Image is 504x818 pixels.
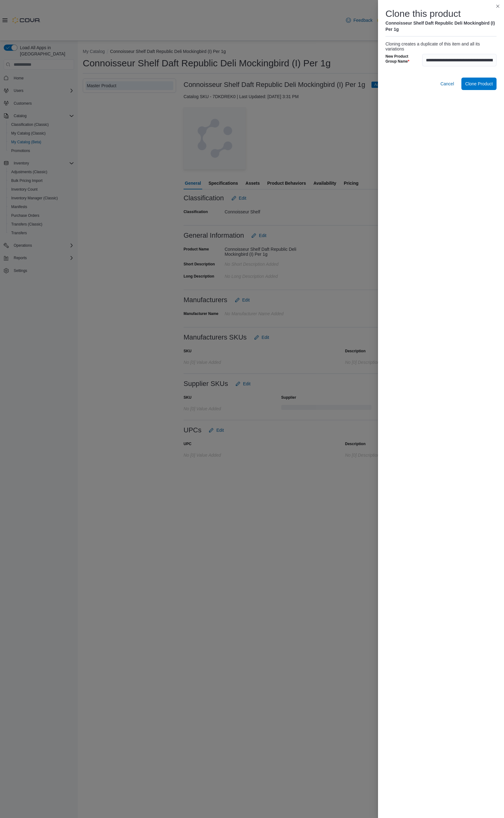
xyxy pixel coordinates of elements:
[465,81,493,87] span: Clone Product
[461,78,497,90] button: Clone Product
[385,41,497,51] p: Cloning creates a duplicate of this item and all its variations
[494,2,502,10] button: Close this dialog
[385,54,420,64] label: New Product Group Name
[438,78,457,90] button: Cancel
[385,7,461,20] h1: Clone this product
[385,20,497,32] h5: Connoisseur Shelf Daft Republic Deli Mockingbird (I) Per 1g
[441,81,454,87] span: Cancel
